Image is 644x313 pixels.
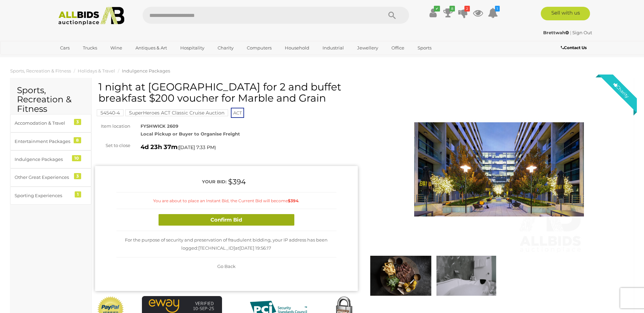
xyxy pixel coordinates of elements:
b: Contact Us [561,45,587,50]
div: Entertainment Packages [15,138,71,145]
a: SuperHeroes ACT Classic Cruise Auction [125,110,228,116]
a: Office [387,42,409,54]
a: Trucks [78,42,102,54]
h2: Sports, Recreation & Fitness [17,86,85,114]
span: ACT [231,108,244,118]
span: [DATE] 19:56:17 [239,245,271,251]
a: Hospitality [176,42,209,54]
a: Wine [106,42,127,54]
a: Accomodation & Travel 3 [10,114,91,132]
a: Sporting Experiences 1 [10,187,91,205]
span: | [570,30,571,35]
mark: SuperHeroes ACT Classic Cruise Auction [125,109,228,116]
a: Industrial [318,42,348,54]
div: Item location [90,122,135,130]
strong: $394 [288,198,298,203]
div: Set to close [90,142,135,149]
a: Cars [56,42,74,54]
i: 8 [449,6,455,12]
small: You are about to place an Instant Bid, the Current Bid will become . [153,198,299,203]
span: [TECHNICAL_ID] [198,245,235,251]
div: 1 [75,191,81,197]
div: For the purpose of security and preservation of fraudulent bidding, your IP address has been logg... [116,231,336,257]
div: Sporting Experiences [15,192,71,200]
i: ✔ [434,6,440,12]
a: Contact Us [561,44,588,51]
div: Indulgence Packages [15,155,71,163]
i: 2 [464,6,470,12]
span: Go Back [217,264,236,269]
a: Charity [213,42,238,54]
span: [DATE] 7:33 PM [179,144,215,150]
a: Sell with us [541,7,590,20]
div: Other Great Experiences [15,173,71,181]
a: Sports [413,42,436,54]
div: Charity [606,75,637,106]
a: Household [280,42,314,54]
a: Indulgence Packages 10 [10,150,91,168]
img: 1 night at Avenue Hotel Spa Suite for 2 and buffet breakfast $200 voucher for Marble and Grain [435,256,497,296]
mark: 54540-4 [97,109,124,116]
a: Other Great Experiences 3 [10,168,91,186]
a: Brettwah [543,30,570,35]
span: $394 [228,178,246,186]
a: 1 [488,7,498,19]
img: 1 night at Avenue Hotel Spa Suite for 2 and buffet breakfast $200 voucher for Marble and Grain [370,256,432,296]
img: 1 night at Avenue Hotel Spa Suite for 2 and buffet breakfast $200 voucher for Marble and Grain [414,85,584,254]
div: Accomodation & Travel [15,119,71,127]
a: Jewellery [353,42,383,54]
strong: FYSHWICK 2609 [141,123,178,129]
a: Antiques & Art [131,42,171,54]
i: 1 [495,6,500,12]
div: 8 [74,137,81,143]
a: Indulgence Packages [122,68,170,74]
a: [GEOGRAPHIC_DATA] [56,54,113,65]
img: Allbids.com.au [55,7,128,25]
strong: Brettwah [543,30,569,35]
div: Your bid: [116,178,226,186]
a: Sports, Recreation & Fitness [10,68,71,74]
h1: 1 night at [GEOGRAPHIC_DATA] for 2 and buffet breakfast $200 voucher for Marble and Grain [98,81,356,104]
a: Sign Out [572,30,592,35]
span: ( ) [178,145,216,150]
strong: 4d 23h 37m [141,143,178,151]
div: 10 [72,155,81,161]
a: 8 [443,7,453,19]
a: 2 [458,7,468,19]
div: 3 [74,119,81,125]
a: ✔ [428,7,438,19]
button: Confirm Bid [159,214,294,226]
button: Search [375,7,409,24]
a: Entertainment Packages 8 [10,132,91,150]
a: 54540-4 [97,110,124,116]
strong: Local Pickup or Buyer to Organise Freight [141,131,240,137]
a: Holidays & Travel [78,68,115,74]
div: 3 [74,173,81,179]
a: Computers [242,42,276,54]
